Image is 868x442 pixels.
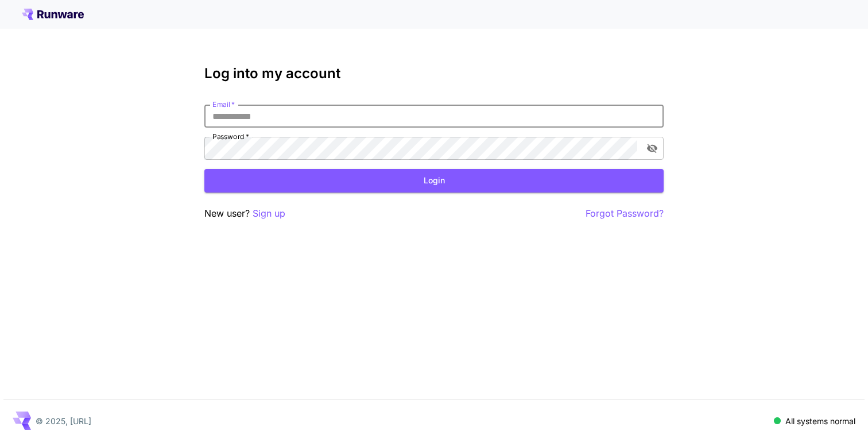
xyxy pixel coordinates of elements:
p: New user? [204,206,285,221]
p: © 2025, [URL] [36,415,91,427]
button: Login [204,169,664,193]
label: Password [212,132,249,141]
button: toggle password visibility [642,138,662,159]
p: All systems normal [785,415,855,427]
h3: Log into my account [204,66,664,82]
label: Email [212,99,235,109]
button: Forgot Password? [586,206,664,221]
button: Sign up [253,206,285,221]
